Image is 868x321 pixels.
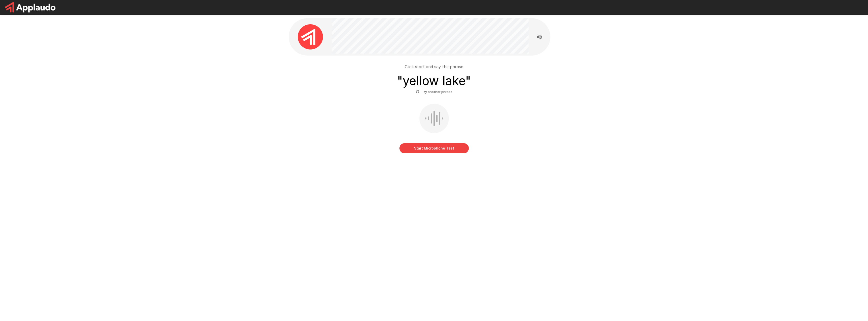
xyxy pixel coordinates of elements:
[415,88,454,96] button: Try another phrase
[397,74,471,88] h3: " yellow lake "
[405,64,463,70] p: Click start and say the phrase
[399,143,469,153] button: Start Microphone Test
[298,24,323,50] img: applaudo_avatar.png
[534,32,545,42] button: Read questions aloud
